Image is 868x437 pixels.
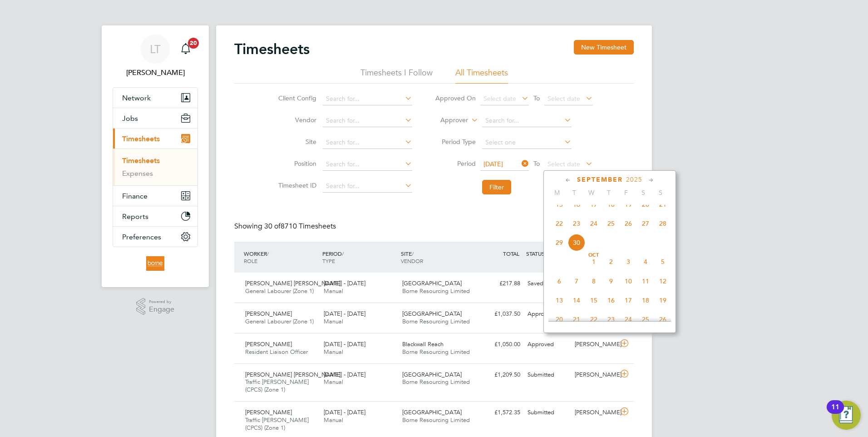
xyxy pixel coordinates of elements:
[524,337,571,352] div: Approved
[477,337,524,352] div: £1,050.00
[483,94,516,103] span: Select date
[568,273,585,290] span: 7
[402,378,470,386] span: Borne Resourcing Limited
[267,250,269,257] span: /
[602,292,620,309] span: 16
[620,253,637,270] span: 3
[324,318,343,325] span: Manual
[637,253,654,270] span: 4
[654,273,671,290] span: 12
[531,158,542,169] span: To
[324,416,343,424] span: Manual
[149,306,174,313] span: Engage
[113,67,198,78] span: Luana Tarniceru
[122,169,153,178] a: Expenses
[568,215,585,232] span: 23
[568,292,585,309] span: 14
[635,189,652,197] span: S
[113,227,197,247] button: Preferences
[654,253,671,270] span: 5
[585,292,602,309] span: 15
[245,279,340,287] span: [PERSON_NAME] [PERSON_NAME]
[245,340,292,348] span: [PERSON_NAME]
[652,189,669,197] span: S
[435,94,476,102] label: Approved On
[482,114,572,127] input: Search for...
[637,273,654,290] span: 11
[617,189,635,197] span: F
[402,318,470,325] span: Borne Resourcing Limited
[412,250,414,257] span: /
[323,158,412,171] input: Search for...
[113,256,198,271] a: Go to home page
[551,273,568,290] span: 6
[585,196,602,213] span: 17
[264,222,281,231] span: 30 of
[402,408,462,416] span: [GEOGRAPHIC_DATA]
[602,253,620,270] span: 2
[524,405,571,420] div: Submitted
[122,156,160,165] a: Timesheets
[427,116,468,125] label: Approver
[568,311,585,328] span: 21
[113,186,197,206] button: Finance
[244,257,257,264] span: ROLE
[477,276,524,291] div: £217.88
[577,176,623,184] span: September
[122,114,138,123] span: Jobs
[324,378,343,386] span: Manual
[524,245,571,262] div: STATUS
[637,311,654,328] span: 25
[323,180,412,193] input: Search for...
[637,292,654,309] span: 18
[113,108,197,128] button: Jobs
[401,257,423,264] span: VENDOR
[122,212,148,221] span: Reports
[320,245,399,269] div: PERIOD
[503,250,519,257] span: TOTAL
[568,234,585,251] span: 30
[276,159,316,168] label: Position
[531,92,542,104] span: To
[245,348,308,356] span: Resident Liaison Officer
[324,340,365,348] span: [DATE] - [DATE]
[524,276,571,291] div: Saved
[551,311,568,328] span: 20
[620,215,637,232] span: 26
[245,408,292,416] span: [PERSON_NAME]
[188,38,199,49] span: 20
[402,416,470,424] span: Borne Resourcing Limited
[637,215,654,232] span: 27
[342,250,344,257] span: /
[585,273,602,290] span: 8
[654,311,671,328] span: 26
[637,196,654,213] span: 20
[324,408,365,416] span: [DATE] - [DATE]
[234,222,338,231] div: Showing
[477,307,524,322] div: £1,037.50
[654,292,671,309] span: 19
[626,176,642,184] span: 2025
[146,256,164,271] img: borneltd-logo-retina.png
[402,348,470,356] span: Borne Resourcing Limited
[245,371,340,378] span: [PERSON_NAME] [PERSON_NAME]
[620,311,637,328] span: 24
[477,405,524,420] div: £1,572.35
[832,401,861,430] button: Open Resource Center, 11 new notifications
[547,94,580,103] span: Select date
[323,93,412,105] input: Search for...
[551,234,568,251] span: 29
[620,273,637,290] span: 10
[242,245,320,269] div: WORKER
[276,116,316,124] label: Vendor
[402,310,462,318] span: [GEOGRAPHIC_DATA]
[551,292,568,309] span: 13
[324,310,365,318] span: [DATE] - [DATE]
[245,310,292,318] span: [PERSON_NAME]
[113,129,197,149] button: Timesheets
[113,35,198,78] a: LT[PERSON_NAME]
[264,222,336,231] span: 8710 Timesheets
[234,40,310,58] h2: Timesheets
[245,378,309,393] span: Traffic [PERSON_NAME] (CPCS) (Zone 1)
[402,279,462,287] span: [GEOGRAPHIC_DATA]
